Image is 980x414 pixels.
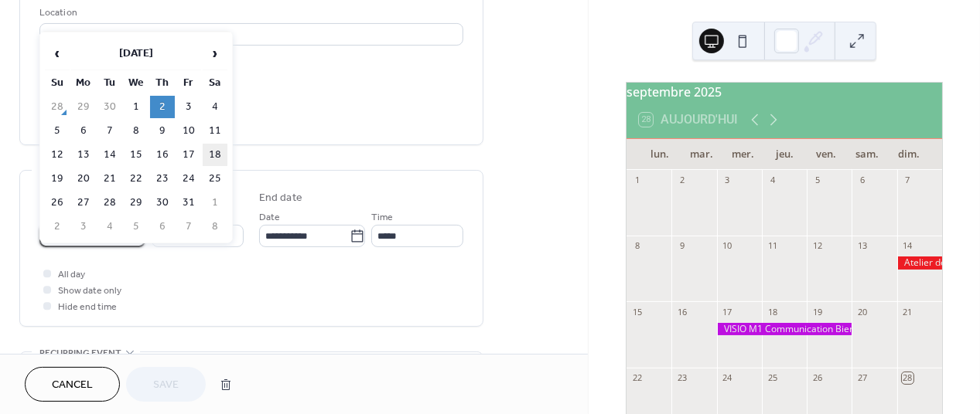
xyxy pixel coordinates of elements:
[203,120,227,142] td: 11
[150,192,175,214] td: 30
[897,256,942,270] div: Atelier de pratique CNv
[681,139,722,170] div: mar.
[811,175,823,186] div: 5
[722,306,733,317] div: 17
[39,5,460,21] div: Location
[767,372,778,384] div: 25
[25,367,120,402] button: Cancel
[676,372,688,384] div: 23
[46,38,69,69] span: ‹
[150,120,175,142] td: 9
[71,192,96,214] td: 27
[176,96,201,118] td: 3
[203,38,227,69] span: ›
[176,144,201,166] td: 17
[58,267,85,283] span: All day
[259,210,280,226] span: Date
[45,96,70,118] td: 28
[97,96,122,118] td: 30
[203,192,227,214] td: 1
[203,96,227,118] td: 4
[71,215,96,238] td: 3
[124,96,149,118] td: 1
[767,306,778,317] div: 18
[676,306,688,317] div: 16
[176,120,201,142] td: 10
[97,144,122,166] td: 14
[631,175,643,186] div: 1
[71,144,96,166] td: 13
[856,175,868,186] div: 6
[888,139,930,170] div: dim.
[45,144,70,166] td: 12
[97,72,122,94] th: Tu
[259,190,302,206] div: End date
[722,240,733,252] div: 10
[811,372,823,384] div: 26
[58,300,117,316] span: Hide end time
[203,168,227,190] td: 25
[124,72,149,94] th: We
[176,72,201,94] th: Fr
[150,215,175,238] td: 6
[631,306,643,317] div: 15
[902,240,913,252] div: 14
[722,139,764,170] div: mer.
[676,240,688,252] div: 9
[767,175,778,186] div: 4
[97,168,122,190] td: 21
[176,168,201,190] td: 24
[45,192,70,214] td: 26
[124,144,149,166] td: 15
[71,168,96,190] td: 20
[39,345,121,361] span: Recurring event
[45,215,70,238] td: 2
[805,139,847,170] div: ven.
[58,283,121,300] span: Show date only
[176,192,201,214] td: 31
[71,72,96,94] th: Mo
[124,168,149,190] td: 22
[902,175,913,186] div: 7
[45,120,70,142] td: 5
[631,372,643,384] div: 22
[45,168,70,190] td: 19
[717,323,852,336] div: VISIO M1 Communication Bien-veillante avec axe systémique
[631,240,643,252] div: 8
[150,144,175,166] td: 16
[71,96,96,118] td: 29
[71,120,96,142] td: 6
[811,306,823,317] div: 19
[124,120,149,142] td: 8
[45,72,70,94] th: Su
[150,72,175,94] th: Th
[97,215,122,238] td: 4
[203,215,227,238] td: 8
[52,378,93,394] span: Cancel
[902,372,913,384] div: 28
[856,240,868,252] div: 13
[124,215,149,238] td: 5
[71,37,201,70] th: [DATE]
[203,72,227,94] th: Sa
[371,210,393,226] span: Time
[150,168,175,190] td: 23
[902,306,913,317] div: 21
[97,120,122,142] td: 7
[639,139,681,170] div: lun.
[150,96,175,118] td: 2
[763,139,805,170] div: jeu.
[97,192,122,214] td: 28
[767,240,778,252] div: 11
[203,144,227,166] td: 18
[176,215,201,238] td: 7
[722,175,733,186] div: 3
[811,240,823,252] div: 12
[627,83,942,101] div: septembre 2025
[676,175,688,186] div: 2
[722,372,733,384] div: 24
[856,306,868,317] div: 20
[856,372,868,384] div: 27
[847,139,889,170] div: sam.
